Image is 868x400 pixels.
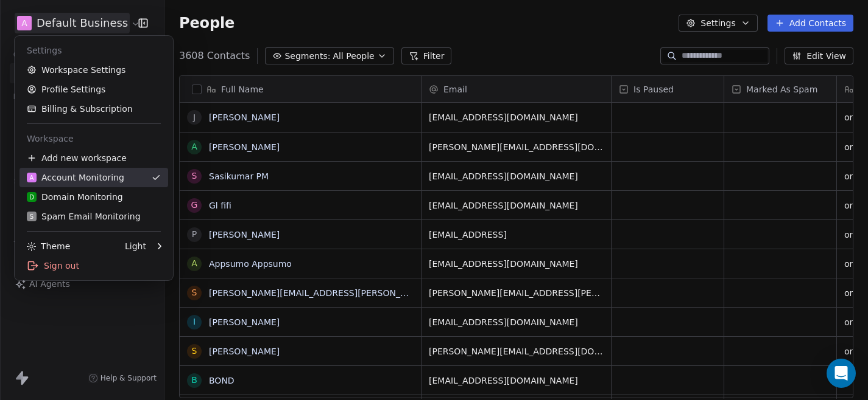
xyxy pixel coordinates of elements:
[125,240,146,252] div: Light
[19,80,168,99] a: Profile Settings
[19,41,168,60] div: Settings
[19,148,168,168] div: Add new workspace
[19,129,168,148] div: Workspace
[30,173,34,182] span: A
[27,191,123,203] div: Domain Monitoring
[19,99,168,119] a: Billing & Subscription
[29,193,34,202] span: D
[27,210,141,222] div: Spam Email Monitoring
[19,256,168,275] div: Sign out
[27,171,124,184] div: Account Monitoring
[30,212,34,221] span: S
[19,60,168,80] a: Workspace Settings
[27,240,70,252] div: Theme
